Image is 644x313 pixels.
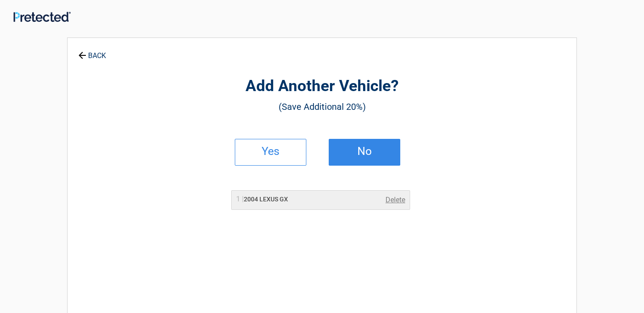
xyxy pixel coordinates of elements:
[117,76,527,97] h2: Add Another Vehicle?
[386,195,405,205] a: Delete
[117,99,527,114] h3: (Save Additional 20%)
[338,148,391,154] h2: No
[76,44,108,59] a: BACK
[13,12,71,22] img: Main Logo
[244,148,297,154] h2: Yes
[236,195,288,204] h2: 2004 LEXUS GX
[236,195,244,203] span: 1 |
